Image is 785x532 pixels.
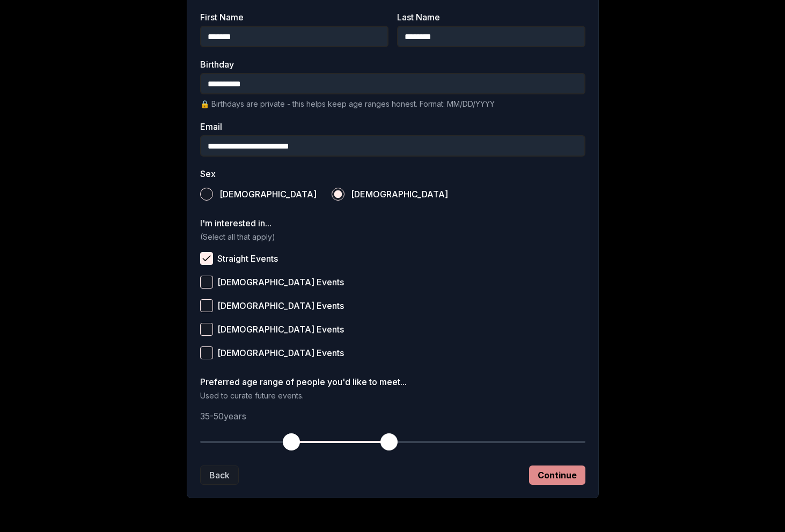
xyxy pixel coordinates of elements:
[217,301,344,310] span: [DEMOGRAPHIC_DATA] Events
[200,346,213,359] button: [DEMOGRAPHIC_DATA] Events
[200,13,388,21] label: First Name
[200,299,213,312] button: [DEMOGRAPHIC_DATA] Events
[200,219,585,227] label: I'm interested in...
[200,169,585,178] label: Sex
[200,122,585,131] label: Email
[217,254,278,263] span: Straight Events
[200,188,213,201] button: [DEMOGRAPHIC_DATA]
[200,378,585,386] label: Preferred age range of people you'd like to meet...
[200,410,585,423] p: 35 - 50 years
[351,190,448,198] span: [DEMOGRAPHIC_DATA]
[200,252,213,265] button: Straight Events
[200,276,213,289] button: [DEMOGRAPHIC_DATA] Events
[397,13,585,21] label: Last Name
[217,349,344,357] span: [DEMOGRAPHIC_DATA] Events
[217,278,344,286] span: [DEMOGRAPHIC_DATA] Events
[219,190,317,198] span: [DEMOGRAPHIC_DATA]
[200,390,585,401] p: Used to curate future events.
[200,232,585,242] p: (Select all that apply)
[200,99,585,109] p: 🔒 Birthdays are private - this helps keep age ranges honest. Format: MM/DD/YYYY
[200,60,585,69] label: Birthday
[529,465,585,485] button: Continue
[217,325,344,334] span: [DEMOGRAPHIC_DATA] Events
[200,465,239,485] button: Back
[200,323,213,336] button: [DEMOGRAPHIC_DATA] Events
[332,188,344,201] button: [DEMOGRAPHIC_DATA]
